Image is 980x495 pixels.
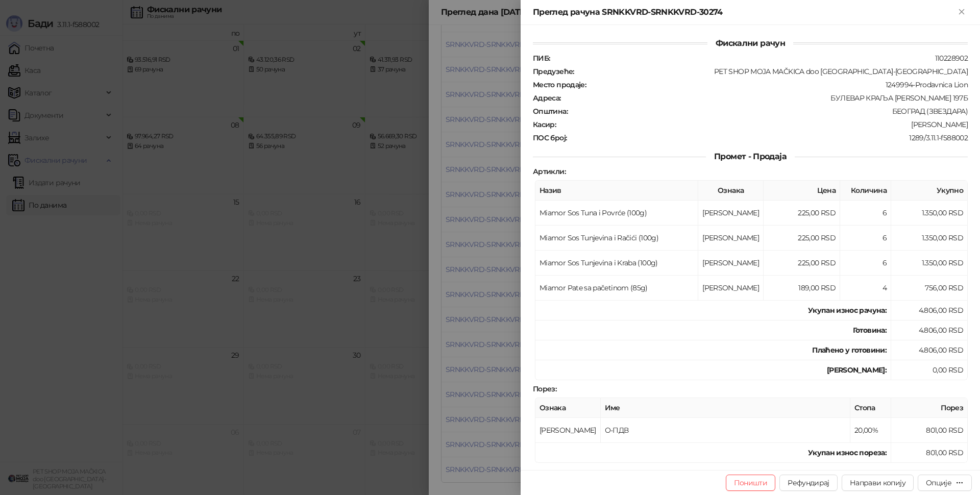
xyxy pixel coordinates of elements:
td: Miamor Sos Tunjevina i Kraba (100g) [535,251,698,276]
span: Направи копију [850,478,905,487]
td: 4 [840,276,891,301]
td: 4.806,00 RSD [891,320,968,340]
th: Укупно [891,181,968,201]
td: 4.806,00 RSD [891,301,968,320]
th: Ознака [698,181,764,201]
strong: ПИБ : [533,54,550,63]
td: Miamor Sos Tuna i Povrće (100g) [535,201,698,226]
td: 1.350,00 RSD [891,226,968,251]
div: 1289/3.11.1-f588002 [568,133,969,142]
button: Close [955,6,968,18]
div: [PERSON_NAME] [557,120,969,129]
th: Назив [535,181,698,201]
strong: Укупан износ пореза: [808,448,887,457]
td: 6 [840,251,891,276]
td: 6 [840,201,891,226]
strong: Плаћено у готовини: [812,345,887,355]
th: Цена [764,181,840,201]
strong: Адреса : [533,93,561,103]
strong: ПОС број : [533,133,567,142]
strong: Касир : [533,120,556,129]
div: БЕОГРАД (ЗВЕЗДАРА) [569,107,969,116]
strong: Артикли : [533,167,566,176]
td: 225,00 RSD [764,251,840,276]
th: Стопа [850,398,891,418]
td: 225,00 RSD [764,201,840,226]
td: 20,00% [850,418,891,443]
button: Направи копију [842,475,914,491]
strong: Укупан износ рачуна : [808,306,887,315]
td: [PERSON_NAME] [698,201,764,226]
td: [PERSON_NAME] [698,251,764,276]
td: 225,00 RSD [764,226,840,251]
div: Опције [926,478,951,487]
td: 4.806,00 RSD [891,340,968,360]
td: Miamor Sos Tunjevina i Račići (100g) [535,226,698,251]
td: 6 [840,226,891,251]
th: Име [601,398,850,418]
td: 801,00 RSD [891,418,968,443]
span: Промет - Продаја [706,152,795,161]
td: 1.350,00 RSD [891,251,968,276]
td: [PERSON_NAME] [535,418,601,443]
button: Поништи [726,475,776,491]
div: 110228902 [551,54,969,63]
button: Рефундирај [779,475,838,491]
div: PET SHOP MOJA MAČKICA doo [GEOGRAPHIC_DATA]-[GEOGRAPHIC_DATA] [575,67,969,76]
strong: [PERSON_NAME]: [827,365,887,375]
button: Опције [918,475,972,491]
strong: Порез : [533,384,556,393]
div: 1249994-Prodavnica Lion [587,80,969,89]
td: 189,00 RSD [764,276,840,301]
td: [PERSON_NAME] [698,276,764,301]
td: [PERSON_NAME] [698,226,764,251]
span: Фискални рачун [707,38,793,48]
div: Преглед рачуна SRNKKVRD-SRNKKVRD-30274 [533,6,955,18]
th: Количина [840,181,891,201]
strong: Предузеће : [533,67,574,76]
td: 1.350,00 RSD [891,201,968,226]
td: О-ПДВ [601,418,850,443]
th: Ознака [535,398,601,418]
div: БУЛЕВАР КРАЉА [PERSON_NAME] 197Б [562,93,969,103]
td: 801,00 RSD [891,443,968,463]
td: 756,00 RSD [891,276,968,301]
strong: Место продаје : [533,80,586,89]
th: Порез [891,398,968,418]
td: Miamor Pate sa pačetinom (85g) [535,276,698,301]
strong: Општина : [533,107,568,116]
strong: Готовина : [853,326,887,335]
td: 0,00 RSD [891,360,968,380]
